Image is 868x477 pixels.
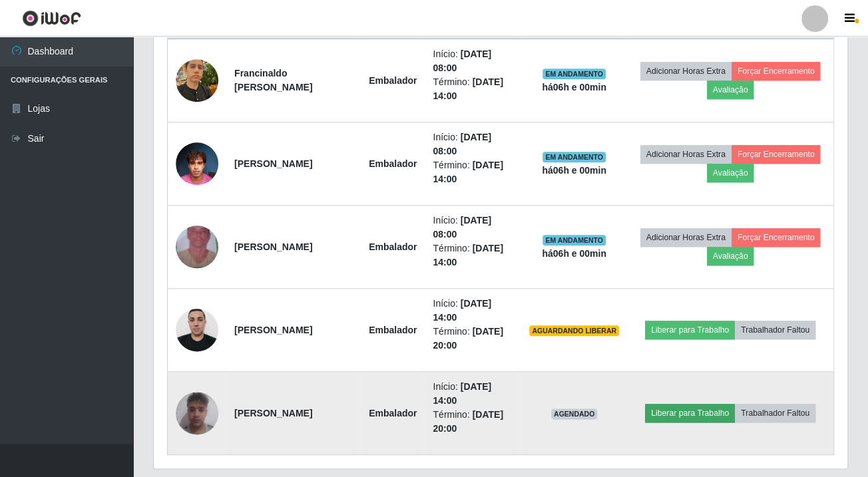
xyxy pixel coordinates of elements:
span: EM ANDAMENTO [542,152,606,162]
button: Forçar Encerramento [732,62,821,80]
img: 1753305167583.jpeg [176,209,218,285]
strong: há 06 h e 00 min [542,82,606,92]
button: Liberar para Trabalho [645,321,735,339]
button: Forçar Encerramento [732,228,821,247]
span: AGUARDANDO LIBERAR [529,325,619,336]
button: Adicionar Horas Extra [640,228,732,247]
li: Término: [433,241,513,269]
time: [DATE] 14:00 [433,298,491,323]
strong: Francinaldo [PERSON_NAME] [234,68,312,92]
li: Início: [433,214,513,241]
strong: [PERSON_NAME] [234,241,312,252]
button: Adicionar Horas Extra [640,145,732,164]
button: Liberar para Trabalho [645,404,735,422]
time: [DATE] 08:00 [433,215,491,239]
strong: [PERSON_NAME] [234,408,312,418]
img: 1734187745522.jpeg [176,385,218,441]
strong: Embalador [369,158,417,169]
li: Início: [433,297,513,325]
button: Avaliação [707,247,754,265]
li: Início: [433,130,513,158]
button: Trabalhador Faltou [735,321,815,339]
button: Avaliação [707,80,754,99]
img: CoreUI Logo [22,10,81,27]
li: Término: [433,158,513,186]
button: Avaliação [707,164,754,182]
button: Adicionar Horas Extra [640,62,732,80]
strong: [PERSON_NAME] [234,325,312,335]
strong: há 06 h e 00 min [542,248,606,259]
img: 1743036619624.jpeg [176,52,218,108]
strong: há 06 h e 00 min [542,165,606,176]
strong: [PERSON_NAME] [234,158,312,169]
img: 1752757807847.jpeg [176,135,218,192]
button: Trabalhador Faltou [735,404,815,422]
time: [DATE] 08:00 [433,132,491,156]
span: AGENDADO [551,408,598,419]
button: Forçar Encerramento [732,145,821,164]
li: Término: [433,325,513,353]
span: EM ANDAMENTO [542,235,606,245]
strong: Embalador [369,241,417,252]
time: [DATE] 08:00 [433,49,491,73]
li: Início: [433,380,513,408]
li: Término: [433,408,513,436]
li: Término: [433,75,513,103]
img: 1730211202642.jpeg [176,301,218,358]
strong: Embalador [369,325,417,335]
strong: Embalador [369,408,417,418]
time: [DATE] 14:00 [433,381,491,406]
strong: Embalador [369,75,417,86]
li: Início: [433,47,513,75]
span: EM ANDAMENTO [542,69,606,79]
